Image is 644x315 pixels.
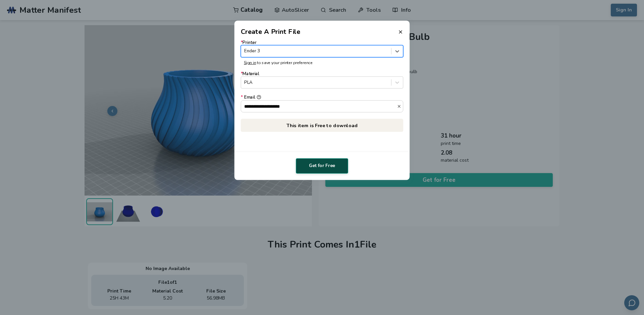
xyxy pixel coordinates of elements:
input: *MaterialPLA [244,80,246,85]
button: *Email [397,104,403,108]
label: Printer [241,40,404,57]
p: This item is Free to download [241,119,404,132]
div: Email [241,95,404,100]
p: to save your printer preference [244,60,400,65]
label: Material [241,71,404,89]
input: *Email [241,100,397,112]
button: Get for Free [296,158,348,174]
button: *Email [257,95,261,99]
a: Sign in [244,60,256,65]
h2: Create A Print File [241,27,301,37]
